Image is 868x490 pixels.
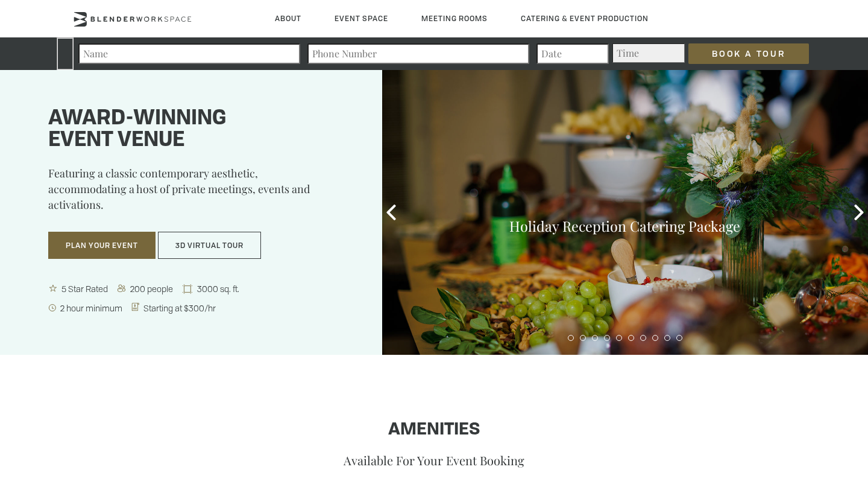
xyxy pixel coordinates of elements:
[509,217,740,235] a: Holiday Reception Catering Package
[536,43,609,64] input: Date
[48,232,156,259] button: Plan Your Event
[72,421,796,440] h1: Amenities
[58,302,126,314] span: 2 hour minimum
[128,283,177,294] span: 200 people
[48,165,352,221] p: Featuring a classic contemporary aesthetic, accommodating a host of private meetings, events and ...
[688,43,809,64] input: Book a Tour
[141,302,219,314] span: Starting at $300/hr
[78,43,300,64] input: Name
[48,108,352,151] h1: Award-winning event venue
[72,452,796,468] p: Available For Your Event Booking
[307,43,529,64] input: Phone Number
[195,283,243,294] span: 3000 sq. ft.
[59,283,112,294] span: 5 Star Rated
[158,232,261,259] button: 3D Virtual Tour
